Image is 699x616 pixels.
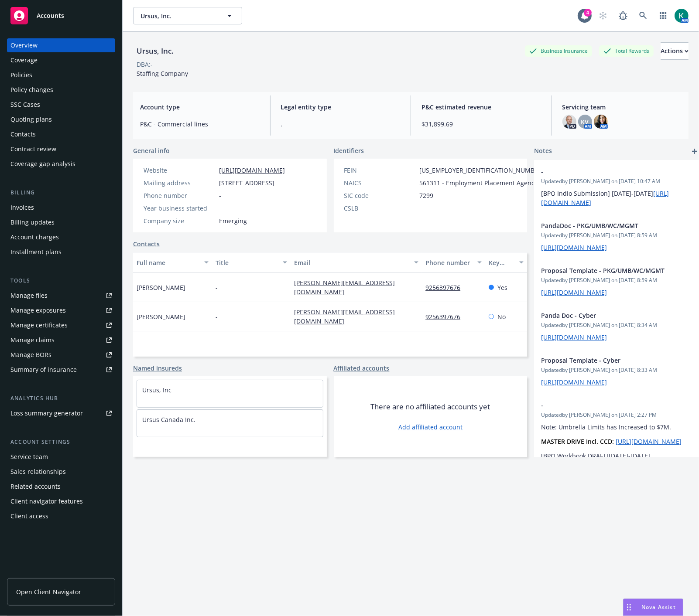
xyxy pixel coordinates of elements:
[133,45,177,57] div: Ursus, Inc.
[425,283,467,292] a: 9256397676
[7,509,115,523] a: Client access
[133,239,160,248] a: Contacts
[654,7,672,24] a: Switch app
[144,216,216,225] div: Company size
[541,221,670,230] span: PandaDoc - PKG/UMB/WC/MGMT
[661,42,689,60] button: Actions
[16,587,81,596] span: Open Client Navigator
[541,333,607,341] a: [URL][DOMAIN_NAME]
[485,252,527,273] button: Key contact
[137,69,188,78] span: Staffing Company
[344,178,416,187] div: NAICS
[7,394,115,403] div: Analytics hub
[541,311,670,320] span: Panda Doc - Cyber
[10,494,83,508] div: Client navigator features
[10,142,56,156] div: Contract review
[562,102,682,112] span: Servicing team
[541,189,693,207] p: [BPO Indio Submission] [DATE]-[DATE]
[144,204,216,213] div: Year business started
[7,450,115,464] a: Service team
[10,68,32,82] div: Policies
[7,215,115,229] a: Billing updates
[675,9,689,23] img: photo
[541,321,693,329] span: Updated by [PERSON_NAME] on [DATE] 8:34 AM
[281,102,401,112] span: Legal entity type
[10,318,68,332] div: Manage certificates
[133,364,182,373] a: Named insureds
[344,191,416,200] div: SIC code
[219,191,221,200] span: -
[541,356,670,365] span: Proposal Template - Cyber
[7,157,115,171] a: Coverage gap analysis
[594,115,608,129] img: photo
[541,231,693,239] span: Updated by [PERSON_NAME] on [DATE] 8:59 AM
[641,603,676,611] span: Nova Assist
[541,177,693,185] span: Updated by [PERSON_NAME] on [DATE] 10:47 AM
[541,411,693,419] span: Updated by [PERSON_NAME] on [DATE] 2:27 PM
[584,9,592,17] div: 4
[10,38,38,52] div: Overview
[7,289,115,303] a: Manage files
[7,348,115,362] a: Manage BORs
[420,178,543,187] span: 561311 - Employment Placement Agencies
[534,146,552,157] span: Notes
[344,204,416,213] div: CSLB
[7,188,115,197] div: Billing
[10,127,36,141] div: Contacts
[10,215,55,229] div: Billing updates
[614,7,632,24] a: Report a Bug
[421,102,541,112] span: P&C estimated revenue
[142,386,171,394] a: Ursus, Inc
[10,363,77,377] div: Summary of insurance
[634,7,652,24] a: Search
[216,312,218,321] span: -
[7,38,115,52] a: Overview
[541,266,670,275] span: Proposal Template - PKG/UMB/WC/MGMT
[334,146,364,155] span: Identifiers
[7,465,115,479] a: Sales relationships
[219,166,285,174] a: [URL][DOMAIN_NAME]
[133,7,242,24] button: Ursus, Inc.
[7,68,115,82] a: Policies
[541,451,693,460] p: [BPO Workbook DRAFT][DATE]-[DATE]
[541,437,614,446] strong: MASTER DRIVE Incl. CCD:
[7,3,115,28] a: Accounts
[7,83,115,97] a: Policy changes
[10,333,55,347] div: Manage claims
[212,252,291,273] button: Title
[398,422,463,432] a: Add affiliated account
[7,303,115,317] a: Manage exposures
[140,11,216,20] span: Ursus, Inc.
[10,465,66,479] div: Sales relationships
[420,191,434,200] span: 7299
[7,438,115,446] div: Account settings
[10,98,40,112] div: SSC Cases
[144,166,216,175] div: Website
[10,348,51,362] div: Manage BORs
[10,157,75,171] div: Coverage gap analysis
[7,127,115,141] a: Contacts
[7,480,115,493] a: Related accounts
[525,45,592,56] div: Business Insurance
[281,119,401,129] span: .
[294,308,395,325] a: [PERSON_NAME][EMAIL_ADDRESS][DOMAIN_NAME]
[37,12,64,19] span: Accounts
[10,230,59,244] div: Account charges
[420,204,422,213] span: -
[624,599,634,616] div: Drag to move
[422,252,485,273] button: Phone number
[137,283,185,292] span: [PERSON_NAME]
[137,60,153,69] div: DBA: -
[10,53,38,67] div: Coverage
[10,83,53,97] div: Policy changes
[541,288,607,296] a: [URL][DOMAIN_NAME]
[219,204,221,213] span: -
[140,102,260,112] span: Account type
[144,191,216,200] div: Phone number
[294,258,409,267] div: Email
[137,258,199,267] div: Full name
[219,178,274,187] span: [STREET_ADDRESS]
[7,406,115,420] a: Loss summary generator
